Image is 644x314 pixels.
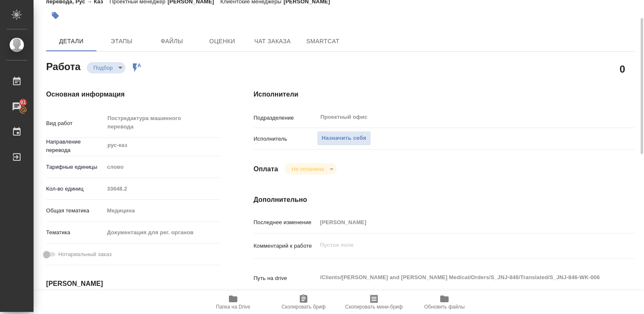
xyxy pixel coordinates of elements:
span: Папка на Drive [216,304,250,310]
p: Путь на drive [254,274,317,283]
span: Файлы [152,36,192,47]
span: Скопировать бриф [281,304,325,310]
p: Тематика [46,228,104,237]
span: Обновить файлы [424,304,465,310]
button: Подбор [91,64,115,71]
p: Тарифные единицы [46,163,104,171]
span: Этапы [101,36,142,47]
span: Детали [51,36,91,47]
span: Нотариальный заказ [58,250,112,259]
button: Папка на Drive [198,290,268,314]
p: Кол-во единиц [46,185,104,193]
h4: Основная информация [46,89,220,99]
button: Назначить себя [317,131,371,146]
span: Скопировать мини-бриф [345,304,402,310]
h2: Работа [46,58,80,73]
button: Добавить тэг [46,6,65,25]
button: Не оплачена [289,165,326,173]
p: Комментарий к работе [254,242,317,250]
p: Исполнитель [254,135,317,143]
h4: Исполнители [254,89,635,99]
span: Чат заказа [252,36,293,47]
h4: Оплата [254,164,278,174]
input: Пустое поле [317,216,603,228]
span: Назначить себя [322,133,366,143]
a: 91 [2,96,31,117]
button: Обновить файлы [409,290,480,314]
div: Документация для рег. органов [104,225,220,240]
div: Подбор [87,62,125,73]
p: Вид работ [46,119,104,128]
input: Пустое поле [104,183,220,195]
p: Подразделение [254,114,317,122]
textarea: /Clients/[PERSON_NAME] and [PERSON_NAME] Medical/Orders/S_JNJ-846/Translated/S_JNJ-846-WK-006 [317,270,603,285]
span: Оценки [202,36,242,47]
div: Медицина [104,204,220,218]
button: Скопировать бриф [268,290,339,314]
span: SmartCat [303,36,343,47]
div: слово [104,160,220,174]
h4: [PERSON_NAME] [46,279,220,289]
button: Скопировать мини-бриф [339,290,409,314]
p: Направление перевода [46,138,104,154]
span: 91 [15,98,31,107]
p: Общая тематика [46,207,104,215]
p: Последнее изменение [254,218,317,227]
h4: Дополнительно [254,195,635,205]
div: Подбор [285,163,336,175]
h2: 0 [620,62,625,76]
